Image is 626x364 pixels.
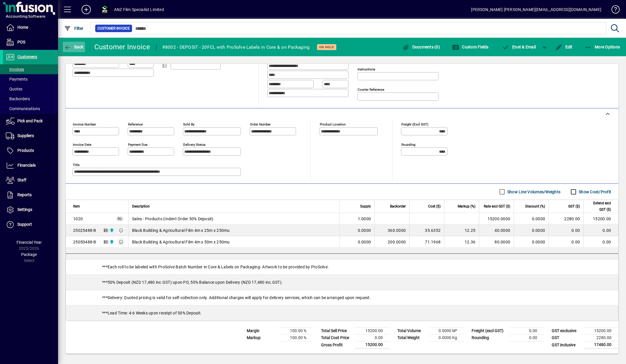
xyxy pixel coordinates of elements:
span: POS [17,40,25,44]
span: Backorders [6,97,30,101]
app-page-header-button: Back [58,42,90,52]
a: Home [3,20,58,35]
span: Suppliers [17,133,34,138]
label: Show Cost/Profit [578,189,611,195]
a: Products [3,143,58,158]
a: Knowledge Base [607,1,619,20]
span: Staff [17,178,26,182]
span: 360.0000 [388,227,406,233]
td: 12.36 [444,236,479,248]
div: ANZ Film Specialist Limited [114,5,164,14]
td: Freight (excl GST) [469,327,509,334]
span: Products [17,148,34,153]
button: Profile [95,4,114,15]
td: Total Volume [394,327,429,334]
span: Custom Fields [452,45,489,49]
mat-label: Courier Reference [358,88,384,92]
mat-label: Invoice number [73,122,96,126]
mat-label: Delivery status [183,143,205,147]
span: Sales - Products (Indent Order 50% Deposit) [132,216,214,222]
div: Customer Invoice [94,42,150,52]
button: Filter [63,23,85,34]
span: Customer Invoice [98,26,130,31]
span: Item [73,203,80,210]
span: Financial Year [17,240,42,245]
td: 15200.00 [355,327,390,334]
div: 40.0000 [483,227,510,233]
td: 15200.00 [584,327,618,334]
div: #8002 - DEPOSIT - 20FCL with ProSolve Labels in Core & on Packaging [162,43,310,52]
td: 0.00 [549,225,583,236]
div: [PERSON_NAME] [PERSON_NAME][EMAIL_ADDRESS][DOMAIN_NAME] [471,5,601,14]
mat-label: Invoice date [73,143,91,147]
td: GST [549,334,584,341]
td: 15200.00 [355,341,390,349]
span: Documents (0) [402,45,440,49]
button: Custom Fields [451,42,490,52]
td: 0.00 [583,236,618,248]
mat-label: Payment due [128,143,147,147]
td: 12.25 [444,225,479,236]
mat-label: Order number [250,122,271,126]
span: AKL Warehouse [108,239,115,245]
span: Black Building & Agricultural Film 4m x 25m x 250mu [132,227,230,233]
td: 0.0000 [514,236,549,248]
button: Documents (0) [401,42,441,52]
button: Post & Email [499,42,539,52]
span: Discount (%) [525,203,545,210]
span: P [512,45,515,49]
td: Total Weight [394,334,429,341]
span: Extend excl GST ($) [587,200,611,213]
span: 0.0000 [358,227,371,233]
span: Sales - Products [73,216,83,222]
td: 35.6352 [409,225,444,236]
span: Payments [6,77,28,81]
span: Black Building & Agricultural Film 4m x 50m x 250mu [132,239,230,245]
span: 0.0000 [358,239,371,245]
mat-label: Reference [128,122,143,126]
span: Reports [17,192,32,197]
a: Backorders [3,94,58,104]
td: 100.00 % [279,334,313,341]
td: Margin [244,327,279,334]
a: Suppliers [3,129,58,143]
span: Rate excl GST ($) [484,203,510,210]
td: Total Cost Price [318,334,355,341]
td: 0.00 [355,334,390,341]
a: Communications [3,104,58,114]
span: Markup (%) [458,203,475,210]
td: Rounding [469,334,509,341]
td: 0.00 [509,334,544,341]
td: 0.00 [549,236,583,248]
span: Backorder [390,203,406,210]
td: 2280.00 [549,213,583,225]
span: Back [64,45,84,49]
div: ***Each roll to be labeled with ProSolve Batch Number in Core & Labels on Packaging- Artwork to b... [66,259,618,274]
td: 100.00 % [279,327,313,334]
span: Supply [360,203,371,210]
span: GL [118,217,122,220]
a: Pick and Pack [3,114,58,128]
span: Description [132,203,150,210]
mat-label: Instructions [358,67,375,71]
div: 25025488-B [73,227,96,233]
button: Back [63,42,85,52]
mat-label: Sold by [183,122,194,126]
div: ***50% Deposit (NZD 17,480 inc.GST) upon PO, 50% Balance upon Delivery (NZD 17,480 inc.GST). [66,275,618,290]
td: Total Sell Price [318,327,355,334]
label: Show Line Volumes/Weights [506,189,560,195]
a: Reports [3,188,58,202]
td: 0.0000 [514,213,549,225]
span: 200.0000 [388,239,406,245]
a: Settings [3,203,58,217]
span: Communications [6,106,40,111]
td: 0.0000 Kg [429,334,464,341]
td: 0.00 [509,327,544,334]
span: Cost ($) [428,203,441,210]
td: Markup [244,334,279,341]
button: Add [77,4,95,15]
a: POS [3,35,58,50]
a: Staff [3,173,58,188]
span: More Options [585,45,620,49]
button: Edit [554,42,574,52]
